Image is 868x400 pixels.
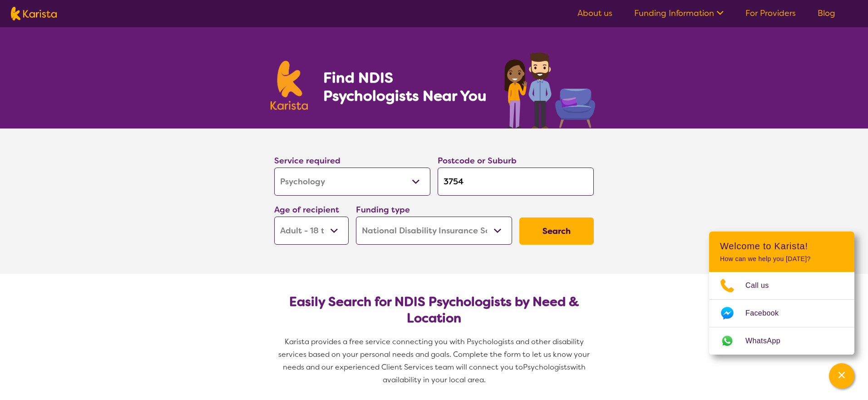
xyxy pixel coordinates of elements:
a: About us [577,8,612,19]
img: psychology [501,49,597,128]
span: Facebook [745,306,789,320]
ul: Choose channel [709,272,854,355]
span: Psychologists [523,362,570,372]
label: Postcode or Suburb [438,155,517,166]
span: Call us [745,279,780,292]
h1: Find NDIS Psychologists Near You [323,69,491,105]
h2: Welcome to Karista! [720,241,843,252]
button: Search [519,217,594,245]
label: Funding type [356,204,410,215]
a: For Providers [745,8,796,19]
label: Age of recipient [274,204,339,215]
button: Channel Menu [829,363,854,389]
span: Karista provides a free service connecting you with Psychologists and other disability services b... [278,337,592,372]
div: Channel Menu [709,232,854,355]
label: Service required [274,155,340,166]
a: Web link opens in a new tab. [709,327,854,355]
img: Karista logo [11,7,57,20]
img: Karista logo [271,61,308,110]
p: How can we help you [DATE]? [720,255,843,263]
input: Type [438,168,594,196]
h2: Easily Search for NDIS Psychologists by Need & Location [281,294,587,326]
a: Funding Information [634,8,724,19]
a: Blog [818,8,835,19]
span: WhatsApp [745,334,791,348]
